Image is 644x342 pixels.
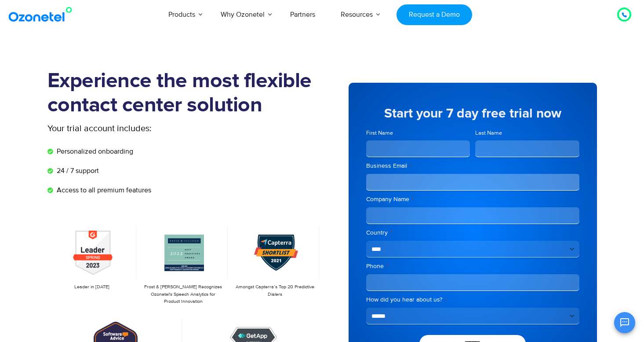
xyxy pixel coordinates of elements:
[55,165,99,176] span: 24 / 7 support
[366,228,579,237] label: Country
[52,283,132,291] p: Leader in [DATE]
[55,146,133,157] span: Personalized onboarding
[47,69,322,118] h1: Experience the most flexible contact center solution
[366,262,579,271] label: Phone
[366,107,579,120] h5: Start your 7 day free trial now
[47,122,256,135] p: Your trial account includes:
[366,295,579,304] label: How did you hear about us?
[235,283,315,298] p: Amongst Capterra’s Top 20 Predictive Dialers
[614,312,635,333] button: Open chat
[366,195,579,204] label: Company Name
[475,129,579,137] label: Last Name
[143,283,223,305] p: Frost & [PERSON_NAME] Recognizes Ozonetel's Speech Analytics for Product Innovation
[397,4,472,25] a: Request a Demo
[366,129,470,137] label: First Name
[55,185,151,195] span: Access to all premium features
[366,162,579,170] label: Business Email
